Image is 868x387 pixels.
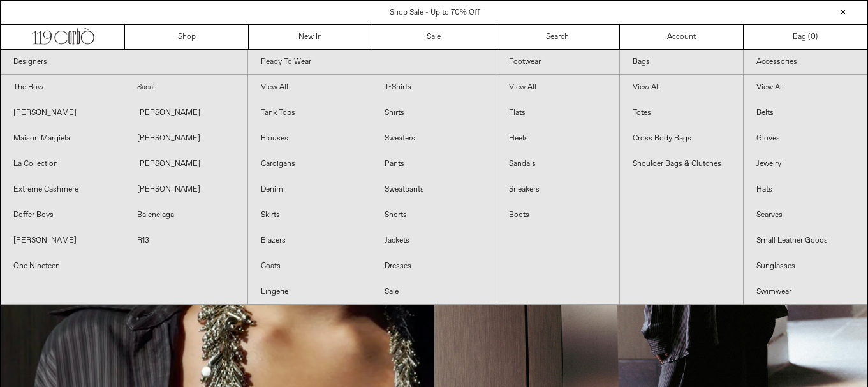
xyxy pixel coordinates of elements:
a: T-Shirts [372,75,496,100]
a: Gloves [744,126,867,151]
a: Sunglasses [744,254,867,279]
a: Shirts [372,100,496,126]
a: [PERSON_NAME] [124,151,248,177]
a: Swimwear [744,279,867,305]
a: Cardigans [248,151,372,177]
a: Jewelry [744,151,867,177]
a: Lingerie [248,279,372,305]
a: View All [744,75,867,100]
span: ) [811,31,818,43]
a: Coats [248,254,372,279]
a: Shop Sale - Up to 70% Off [390,8,480,18]
a: Jackets [372,228,496,254]
a: Sweaters [372,126,496,151]
a: Small Leather Goods [744,228,867,254]
a: Dresses [372,254,496,279]
a: Hats [744,177,867,202]
a: Balenciaga [124,202,248,228]
a: Totes [620,100,743,126]
a: View All [496,75,619,100]
a: Tank Tops [248,100,372,126]
a: Sale [372,279,496,305]
a: [PERSON_NAME] [1,100,124,126]
a: Blazers [248,228,372,254]
a: Maison Margiela [1,126,124,151]
a: Ready To Wear [248,50,495,75]
a: Pants [372,151,496,177]
a: Blouses [248,126,372,151]
a: Account [620,25,744,49]
a: View All [620,75,743,100]
a: Search [496,25,620,49]
a: Sacai [124,75,248,100]
a: Doffer Boys [1,202,124,228]
a: Sale [372,25,496,49]
a: Skirts [248,202,372,228]
a: Belts [744,100,867,126]
a: R13 [124,228,248,254]
a: Shoulder Bags & Clutches [620,151,743,177]
a: Designers [1,50,247,75]
a: Denim [248,177,372,202]
a: New In [249,25,372,49]
a: Bags [620,50,743,75]
a: One Nineteen [1,254,124,279]
a: Accessories [744,50,867,75]
a: Sweatpants [372,177,496,202]
a: Boots [496,202,619,228]
a: Sneakers [496,177,619,202]
a: Bag () [744,25,867,49]
a: Sandals [496,151,619,177]
a: [PERSON_NAME] [124,126,248,151]
a: Extreme Cashmere [1,177,124,202]
span: 0 [811,32,815,42]
a: Flats [496,100,619,126]
a: Shop [125,25,249,49]
a: Shorts [372,202,496,228]
a: Footwear [496,50,619,75]
a: Scarves [744,202,867,228]
a: View All [248,75,372,100]
a: [PERSON_NAME] [124,177,248,202]
a: [PERSON_NAME] [124,100,248,126]
a: Cross Body Bags [620,126,743,151]
a: The Row [1,75,124,100]
a: La Collection [1,151,124,177]
a: [PERSON_NAME] [1,228,124,254]
a: Heels [496,126,619,151]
